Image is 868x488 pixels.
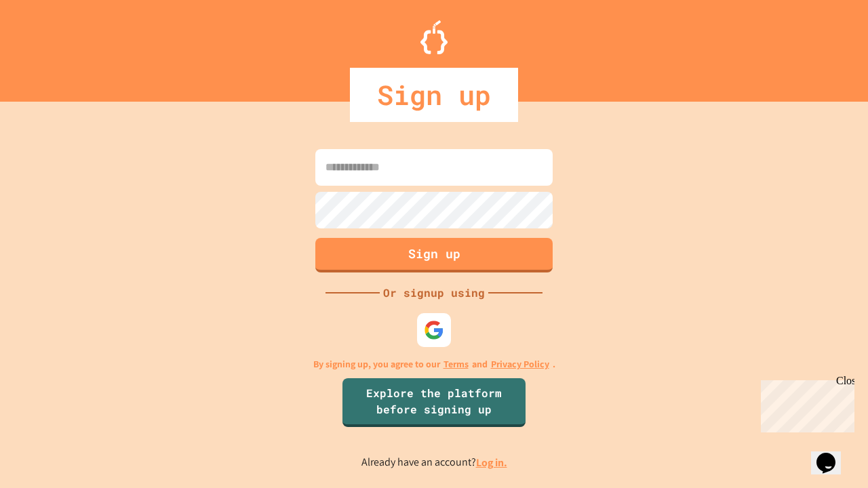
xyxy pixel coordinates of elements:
[476,455,507,470] a: Log in.
[5,5,94,86] div: Chat with us now!Close
[315,238,553,272] button: Sign up
[491,357,549,371] a: Privacy Policy
[811,434,854,474] iframe: chat widget
[380,285,488,301] div: Or signup using
[361,454,507,471] p: Already have an account?
[420,20,448,54] img: Logo.svg
[424,320,444,340] img: google-icon.svg
[313,357,555,371] p: By signing up, you agree to our and .
[342,378,526,427] a: Explore the platform before signing up
[443,357,469,371] a: Terms
[350,68,518,122] div: Sign up
[755,375,854,432] iframe: chat widget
